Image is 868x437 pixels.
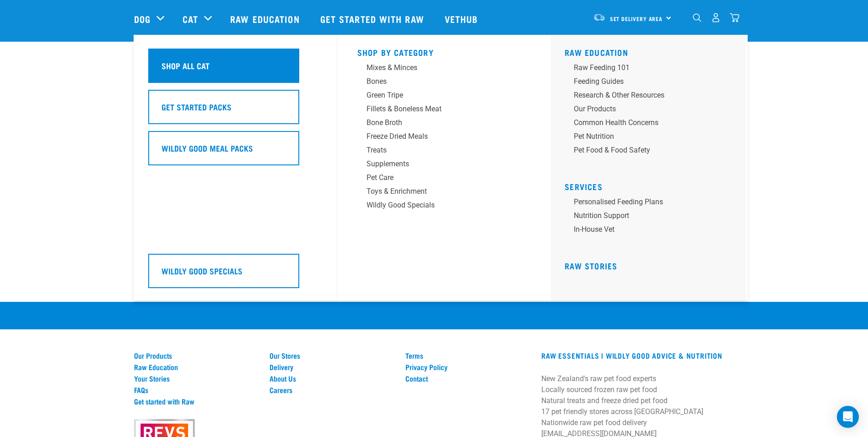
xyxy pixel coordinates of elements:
img: home-icon@2x.png [730,13,739,22]
a: Careers [270,386,394,394]
a: Get started with Raw [311,0,436,37]
div: Green Tripe [367,90,509,101]
div: Open Intercom Messenger [837,406,859,428]
div: Bones [367,76,509,87]
h5: Wildly Good Meal Packs [162,142,253,154]
div: Mixes & Minces [367,62,509,73]
div: Freeze Dried Meals [367,131,509,142]
div: Treats [367,145,509,156]
div: Feeding Guides [574,76,717,87]
div: Pet Nutrition [574,131,717,142]
a: Raw Education [221,0,311,37]
a: Wildly Good Specials [148,254,322,295]
a: Terms [405,351,530,360]
a: Raw Feeding 101 [565,62,739,76]
a: Nutrition Support [565,210,739,224]
div: Toys & Enrichment [367,186,509,197]
a: Get started with Raw [134,397,259,405]
a: Wildly Good Meal Packs [148,131,322,172]
div: Wildly Good Specials [367,200,509,211]
a: Common Health Concerns [565,117,739,131]
div: Bone Broth [367,117,509,128]
a: Dog [134,12,151,26]
img: home-icon-1@2x.png [693,13,701,22]
a: Personalised Feeding Plans [565,197,739,210]
a: Feeding Guides [565,76,739,90]
a: Shop All Cat [148,49,322,90]
a: Green Tripe [357,90,531,104]
a: Your Stories [134,374,259,382]
img: user.png [711,13,721,22]
a: Our Stores [270,351,394,360]
a: Supplements [357,158,531,172]
h5: Shop By Category [357,48,531,55]
div: Research & Other Resources [574,90,717,101]
a: Our Products [134,351,259,360]
a: Pet Care [357,172,531,186]
span: Set Delivery Area [610,17,663,20]
a: Toys & Enrichment [357,186,531,200]
div: Pet Food & Food Safety [574,145,717,156]
a: Fillets & Boneless Meat [357,104,531,117]
a: Contact [405,374,530,382]
div: Supplements [367,158,509,169]
a: Vethub [436,0,490,37]
a: Our Products [565,104,739,117]
h5: Get Started Packs [162,101,232,113]
h5: Wildly Good Specials [162,265,243,277]
a: Pet Nutrition [565,131,739,145]
a: Raw Stories [565,263,617,268]
div: Common Health Concerns [574,117,717,128]
a: In-house vet [565,224,739,238]
a: Cat [183,12,198,26]
div: Our Products [574,104,717,115]
div: Fillets & Boneless Meat [367,104,509,115]
h5: Shop All Cat [162,60,210,71]
h5: Services [565,182,739,189]
a: Pet Food & Food Safety [565,145,739,158]
a: Delivery [270,363,394,371]
img: van-moving.png [593,13,605,22]
div: Raw Feeding 101 [574,62,717,73]
a: Get Started Packs [148,90,322,131]
a: About Us [270,374,394,382]
a: Bone Broth [357,117,531,131]
h3: RAW ESSENTIALS | Wildly Good Advice & Nutrition [541,351,734,360]
a: Research & Other Resources [565,90,739,104]
a: Raw Education [565,50,628,55]
a: Wildly Good Specials [357,200,531,213]
div: Pet Care [367,172,509,183]
a: Mixes & Minces [357,62,531,76]
a: Freeze Dried Meals [357,131,531,145]
a: Privacy Policy [405,363,530,371]
a: Raw Education [134,363,259,371]
a: Treats [357,145,531,158]
a: FAQs [134,386,259,394]
a: Bones [357,76,531,90]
